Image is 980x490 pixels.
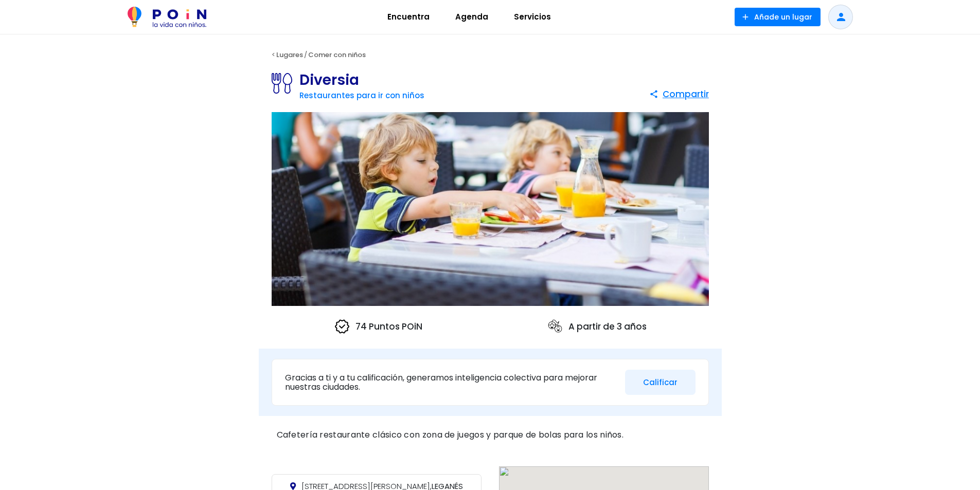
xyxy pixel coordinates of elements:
button: Añade un lugar [735,8,821,26]
a: Restaurantes para ir con niños [299,90,424,101]
a: Comer con niños [308,50,366,60]
span: Agenda [451,9,493,25]
button: Compartir [649,85,709,103]
p: Gracias a ti y a tu calificación, generamos inteligencia colectiva para mejorar nuestras ciudades. [285,373,617,391]
span: Servicios [509,9,556,25]
img: Restaurantes para ir con niños [272,73,299,94]
img: verified icon [334,318,350,335]
a: Lugares [276,50,303,60]
button: Calificar [625,370,696,395]
h1: Diversia [299,73,424,87]
a: Encuentra [375,5,442,29]
span: Encuentra [383,9,434,25]
img: ages icon [547,318,563,335]
img: Diversia [272,112,709,306]
a: Agenda [442,5,501,29]
p: 74 Puntos POiN [334,318,422,335]
p: A partir de 3 años [547,318,647,335]
div: < / [259,47,722,63]
img: POiN [128,7,206,27]
a: Servicios [501,5,564,29]
p: Cafetería restaurante clásico con zona de juegos y parque de bolas para los niños. [277,429,704,441]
